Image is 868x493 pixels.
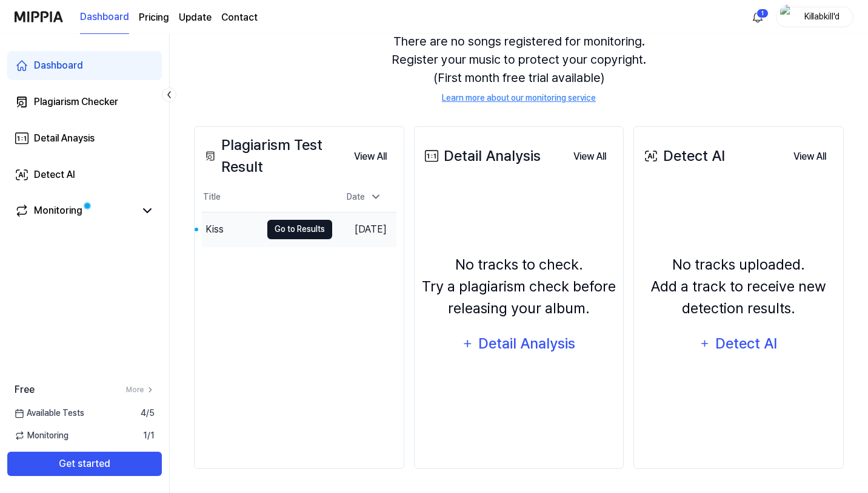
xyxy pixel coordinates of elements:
th: Title [202,183,332,212]
div: Detect AI [34,168,75,182]
button: View All [344,144,396,169]
button: View All [564,144,616,169]
div: Detail Anaysis [34,131,95,146]
a: Learn more about our monitoring service [442,92,596,104]
div: Killabkill'd [798,10,846,23]
a: View All [784,144,836,169]
span: 4 / 5 [141,407,155,420]
a: Pricing [139,10,169,25]
div: Detail Analysis [422,145,541,167]
div: Dashboard [34,58,83,73]
a: Plagiarism Checker [7,87,162,117]
span: 1 / 1 [143,429,155,442]
div: Detect AI [641,145,725,167]
button: profileKillabkill'd [776,7,853,27]
a: Contact [221,10,258,25]
div: 1 [756,8,769,18]
div: Plagiarism Test Result [202,134,344,178]
button: Go to Results [267,220,332,239]
div: There are no songs registered for monitoring. Register your music to protect your copyright. (Fir... [194,18,844,119]
button: Detail Analysis [454,329,584,358]
button: View All [784,144,836,169]
div: Kiss [205,222,224,237]
a: Update [179,10,212,25]
span: Free [15,382,35,397]
a: Detail Anaysis [7,124,162,153]
img: profile [780,5,795,29]
td: [DATE] [332,212,396,246]
a: Dashboard [7,51,162,80]
div: Detail Analysis [478,332,576,355]
a: More [126,384,155,395]
span: Monitoring [15,429,68,442]
a: View All [344,144,396,169]
div: No tracks uploaded. Add a track to receive new detection results. [641,254,836,319]
img: 알림 [750,10,765,24]
div: Monitoring [34,203,82,218]
a: Dashboard [80,1,129,34]
button: Detect AI [692,329,786,358]
a: View All [564,144,616,169]
div: Detect AI [714,332,779,355]
button: Get started [7,452,162,476]
div: Plagiarism Checker [34,95,118,109]
span: Available Tests [15,407,84,420]
div: Date [342,187,387,207]
a: Detect AI [7,160,162,189]
div: No tracks to check. Try a plagiarism check before releasing your album. [422,254,616,319]
a: Monitoring [15,203,135,218]
button: 알림1 [748,7,767,27]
